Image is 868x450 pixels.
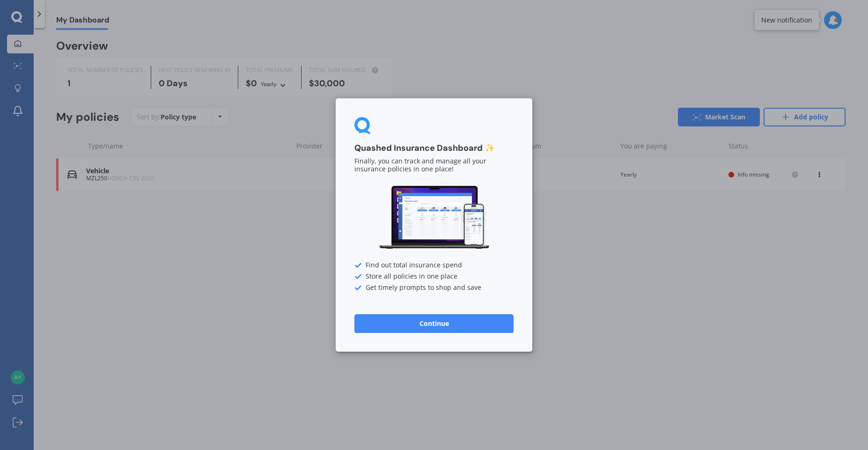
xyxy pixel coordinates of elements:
[354,262,514,269] div: Find out total insurance spend
[378,184,490,251] img: Dashboard
[354,158,514,174] p: Finally, you can track and manage all your insurance policies in one place!
[354,284,514,292] div: Get timely prompts to shop and save
[354,273,514,280] div: Store all policies in one place
[354,314,514,333] button: Continue
[354,143,514,154] h3: Quashed Insurance Dashboard ✨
